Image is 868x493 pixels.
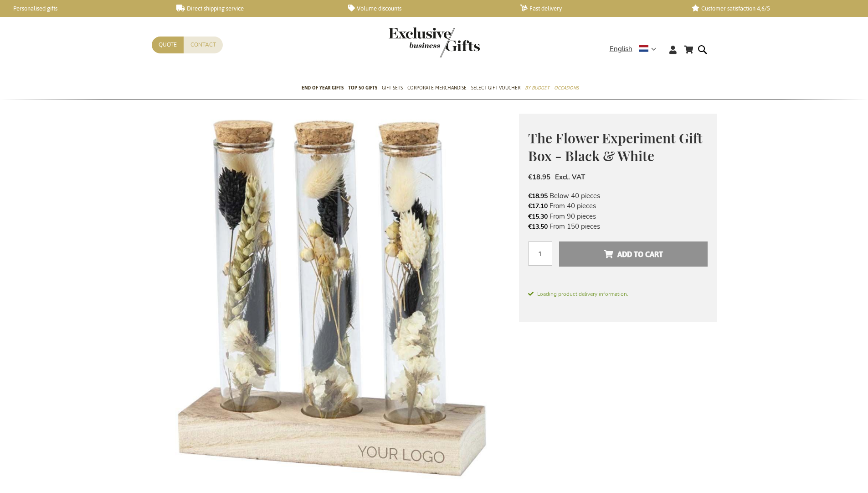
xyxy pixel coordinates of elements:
[471,83,520,93] span: Select Gift Voucher
[528,241,552,266] input: Qty
[528,212,548,221] span: €15.30
[528,129,703,165] span: The Flower Experiment Gift Box - Black & White
[528,192,548,200] span: €18.95
[528,221,708,231] li: From 150 pieces
[176,5,334,12] a: Direct shipping service
[555,173,585,182] span: Excl. VAT
[152,114,519,482] img: The Flower Experiment Gift Box - Black & White
[525,83,550,93] span: By Budget
[471,77,520,100] a: Select Gift Voucher
[610,44,632,54] span: English
[528,173,550,182] span: €18.95
[348,77,377,100] a: TOP 50 Gifts
[302,83,344,93] span: End of year gifts
[525,77,550,100] a: By Budget
[389,27,480,58] img: Exclusive Business gifts logo
[528,222,548,231] span: €13.50
[528,202,548,210] span: €17.10
[692,5,849,12] a: Customer satisfaction 4,6/5
[528,290,708,298] span: Loading product delivery information.
[5,5,162,12] a: Personalised gifts
[528,201,708,211] li: From 40 pieces
[348,83,377,93] span: TOP 50 Gifts
[389,27,434,58] a: store logo
[382,83,403,93] span: Gift Sets
[184,37,223,53] a: Contact
[152,37,184,53] a: Quote
[348,5,505,12] a: Volume discounts
[302,77,344,100] a: End of year gifts
[528,211,708,221] li: From 90 pieces
[520,5,677,12] a: Fast delivery
[554,77,579,100] a: Occasions
[528,191,708,201] li: Below 40 pieces
[554,83,579,93] span: Occasions
[407,77,467,100] a: Corporate Merchandise
[407,83,467,93] span: Corporate Merchandise
[382,77,403,100] a: Gift Sets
